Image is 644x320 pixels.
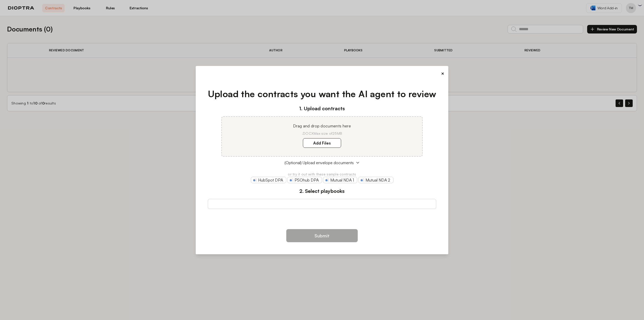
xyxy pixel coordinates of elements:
[251,177,286,183] a: HubSpot DPA
[303,138,341,148] label: Add Files
[208,172,436,177] p: or try it out with these sample contracts
[208,87,436,101] h1: Upload the contracts you want the AI agent to review
[323,177,357,183] a: Mutual NDA 1
[287,177,322,183] a: PSOhub DPA
[208,105,436,112] h3: 1. Upload contracts
[358,177,393,183] a: Mutual NDA 2
[208,187,436,195] h3: 2. Select playbooks
[285,160,354,166] span: (Optional) Upload envelope documents
[441,70,444,77] button: ×
[286,229,358,242] button: Submit
[228,131,416,136] p: .DOCX Max size of 25MB
[228,123,416,129] p: Drag and drop documents here
[208,160,436,166] button: (Optional) Upload envelope documents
